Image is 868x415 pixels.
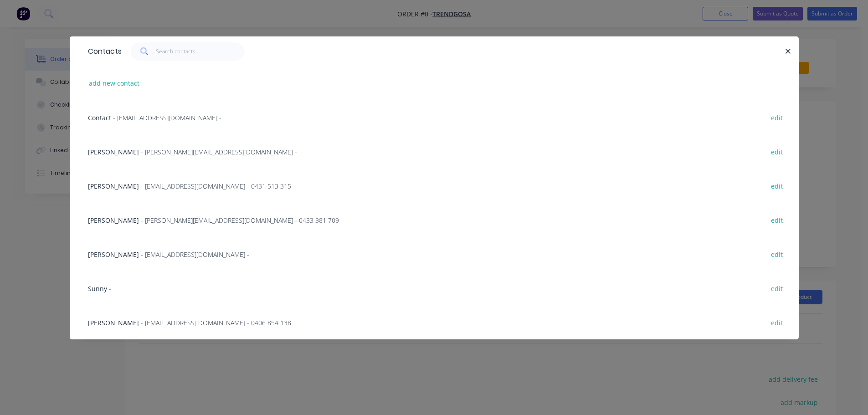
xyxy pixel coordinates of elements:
[141,148,297,156] span: - [PERSON_NAME][EMAIL_ADDRESS][DOMAIN_NAME] -
[88,113,111,122] span: Contact
[83,37,122,66] div: Contacts
[141,216,339,225] span: - [PERSON_NAME][EMAIL_ADDRESS][DOMAIN_NAME] - 0433 381 709
[141,318,291,327] span: - [EMAIL_ADDRESS][DOMAIN_NAME] - 0406 854 138
[766,282,788,294] button: edit
[766,316,788,328] button: edit
[141,182,291,190] span: - [EMAIL_ADDRESS][DOMAIN_NAME] - 0431 513 315
[84,77,144,89] button: add new contact
[156,42,245,61] input: Search contacts...
[88,182,139,190] span: [PERSON_NAME]
[766,111,788,123] button: edit
[109,284,111,293] span: -
[113,113,221,122] span: - [EMAIL_ADDRESS][DOMAIN_NAME] -
[88,318,139,327] span: [PERSON_NAME]
[88,148,139,156] span: [PERSON_NAME]
[88,250,139,259] span: [PERSON_NAME]
[141,250,249,259] span: - [EMAIL_ADDRESS][DOMAIN_NAME] -
[766,179,788,192] button: edit
[766,145,788,158] button: edit
[88,216,139,225] span: [PERSON_NAME]
[766,248,788,260] button: edit
[766,214,788,226] button: edit
[88,284,107,293] span: Sunny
